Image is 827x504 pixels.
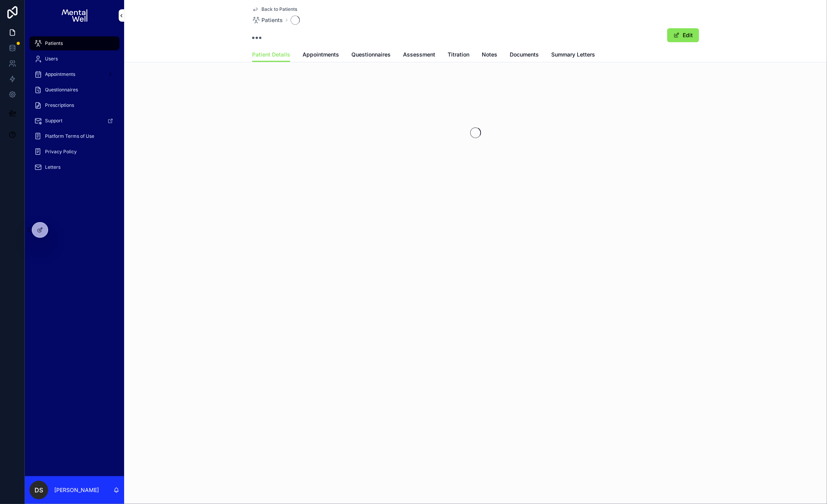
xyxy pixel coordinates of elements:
span: Patients [45,40,63,46]
span: Appointments [45,71,75,77]
a: Appointments [29,67,119,81]
span: Platform Terms of Use [45,133,94,139]
a: Patients [29,36,119,50]
span: Questionnaires [45,87,78,93]
span: Summary Letters [551,51,595,58]
a: Patients [252,16,283,24]
span: Questionnaires [351,51,391,58]
a: Letters [29,160,119,174]
a: Prescriptions [29,98,119,112]
a: Notes [482,48,497,63]
a: Summary Letters [551,48,595,63]
span: Appointments [303,51,339,58]
a: Documents [510,48,539,63]
img: App logo [62,9,87,22]
a: Support [29,114,119,128]
a: Privacy Policy [29,145,119,159]
div: scrollable content [25,31,124,184]
a: Titration [448,48,469,63]
a: Questionnaires [29,83,119,97]
a: Back to Patients [252,6,297,12]
a: Questionnaires [351,48,391,63]
span: DS [35,485,43,495]
a: Assessment [403,48,435,63]
a: Patient Details [252,48,290,62]
a: Platform Terms of Use [29,129,119,143]
span: Privacy Policy [45,149,77,155]
span: Notes [482,51,497,58]
span: Prescriptions [45,102,74,108]
span: Documents [510,51,539,58]
span: Support [45,118,62,124]
span: Patients [261,16,283,24]
p: [PERSON_NAME] [54,486,99,494]
span: Assessment [403,51,435,58]
span: Letters [45,164,61,170]
a: Users [29,52,119,66]
span: Users [45,56,58,62]
button: Edit [667,28,699,42]
span: Titration [448,51,469,58]
a: Appointments [303,48,339,63]
span: Back to Patients [261,6,297,12]
span: Patient Details [252,51,290,58]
